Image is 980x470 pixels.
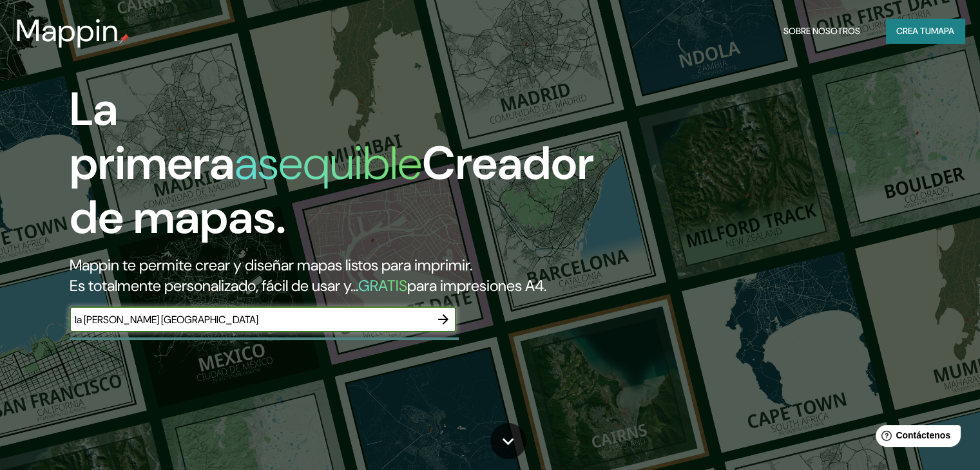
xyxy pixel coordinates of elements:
font: Creador de mapas. [70,133,594,247]
button: Crea tumapa [886,19,965,43]
font: asequible [235,133,422,193]
font: Crea tu [896,25,931,37]
iframe: Lanzador de widgets de ayuda [865,420,966,456]
font: GRATIS [358,276,407,296]
button: Sobre nosotros [778,19,865,43]
font: Es totalmente personalizado, fácil de usar y... [70,276,358,296]
font: Mappin te permite crear y diseñar mapas listos para imprimir. [70,255,472,275]
img: pin de mapeo [119,33,130,44]
font: para impresiones A4. [407,276,546,296]
font: La primera [70,79,235,193]
font: mapa [931,25,954,37]
font: Mappin [15,10,119,51]
font: Sobre nosotros [783,25,860,37]
input: Elige tu lugar favorito [70,312,430,327]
